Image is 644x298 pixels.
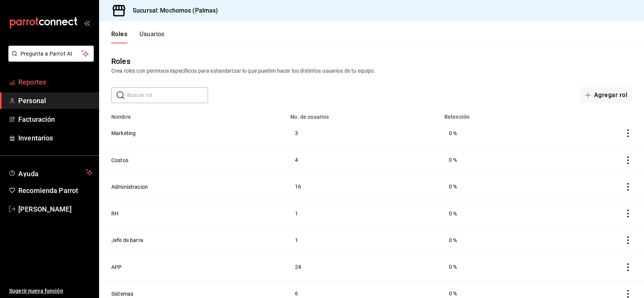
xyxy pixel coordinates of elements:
[286,173,440,200] td: 16
[286,227,440,253] td: 1
[286,120,440,147] td: 3
[8,46,94,62] button: Pregunta a Parrot AI
[440,109,551,120] th: Retención
[624,290,632,298] button: actions
[84,20,90,26] button: open_drawer_menu
[18,96,93,106] span: Personal
[18,114,93,124] span: Facturación
[624,129,632,137] button: actions
[111,156,128,164] button: Costos
[580,87,632,103] button: Agregar rol
[440,227,551,253] td: 0 %
[18,133,93,143] span: Inventarios
[286,147,440,173] td: 4
[111,56,130,67] div: Roles
[624,236,632,244] button: actions
[624,263,632,271] button: actions
[5,55,94,63] a: Pregunta a Parrot AI
[624,156,632,164] button: actions
[111,30,165,43] div: navigation tabs
[440,173,551,200] td: 0 %
[440,147,551,173] td: 0 %
[18,185,93,196] span: Recomienda Parrot
[440,200,551,226] td: 0 %
[127,88,208,103] input: Buscar rol
[440,253,551,280] td: 0 %
[111,67,632,75] div: Crea roles con permisos específicos para estandarizar lo que pueden hacer los distintos usuarios ...
[21,50,82,58] span: Pregunta a Parrot AI
[286,200,440,226] td: 1
[99,109,286,120] th: Nombre
[111,263,122,271] button: APP
[18,204,93,214] span: [PERSON_NAME]
[111,210,119,217] button: RH
[286,253,440,280] td: 24
[111,129,136,137] button: Marketing
[286,109,440,120] th: No. de usuarios
[111,290,133,298] button: Sistemas
[111,236,143,244] button: Jefe de barra
[440,120,551,147] td: 0 %
[9,287,93,295] span: Sugerir nueva función
[18,168,83,177] span: Ayuda
[18,77,93,87] span: Reportes
[624,183,632,191] button: actions
[111,183,148,191] button: Administracion
[127,6,218,15] h3: Sucursal: Mochomos (Palmas)
[111,30,127,43] button: Roles
[624,210,632,217] button: actions
[139,30,165,43] button: Usuarios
